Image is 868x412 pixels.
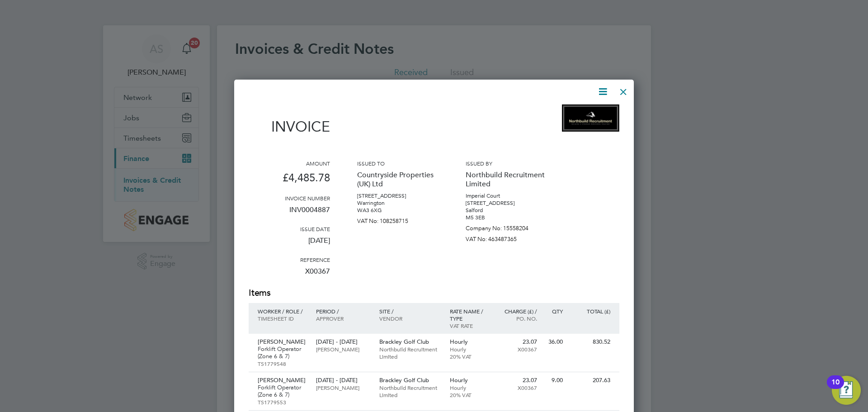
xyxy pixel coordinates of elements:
[450,377,489,384] p: Hourly
[258,338,307,346] p: [PERSON_NAME]
[498,315,537,322] p: Po. No.
[316,346,370,353] p: [PERSON_NAME]
[450,384,489,391] p: Hourly
[316,315,370,322] p: Approver
[258,308,307,315] p: Worker / Role /
[258,360,307,367] p: TS1779548
[249,263,330,287] p: X00367
[258,346,307,360] p: Forklift Operator (Zone 6 & 7)
[357,199,439,207] p: Warrington
[249,225,330,232] h3: Issue date
[379,308,441,315] p: Site /
[450,346,489,353] p: Hourly
[249,194,330,202] h3: Invoice number
[466,160,547,167] h3: Issued by
[357,207,439,214] p: WA3 6XG
[379,384,441,398] p: Northbuild Recruitment Limited
[498,377,537,384] p: 23.07
[379,338,441,346] p: Brackley Golf Club
[466,167,547,192] p: Northbuild Recruitment Limited
[466,214,547,221] p: M5 3EB
[258,315,307,322] p: Timesheet ID
[466,207,547,214] p: Salford
[379,346,441,360] p: Northbuild Recruitment Limited
[316,384,370,391] p: [PERSON_NAME]
[546,308,563,315] p: QTY
[831,382,840,394] div: 10
[498,338,537,346] p: 23.07
[249,160,330,167] h3: Amount
[316,308,370,315] p: Period /
[832,376,861,405] button: Open Resource Center, 10 new notifications
[249,167,330,194] p: £4,485.78
[466,232,547,243] p: VAT No: 463487365
[258,384,307,398] p: Forklift Operator (Zone 6 & 7)
[546,338,563,346] p: 36.00
[258,398,307,406] p: TS1779553
[498,346,537,353] p: X00367
[357,192,439,199] p: [STREET_ADDRESS]
[379,377,441,384] p: Brackley Golf Club
[498,308,537,315] p: Charge (£) /
[466,192,547,199] p: Imperial Court
[546,377,563,384] p: 9.00
[572,338,610,346] p: 830.52
[357,214,439,225] p: VAT No: 108258715
[379,315,441,322] p: Vendor
[249,202,330,225] p: INV0004887
[258,377,307,384] p: [PERSON_NAME]
[466,199,547,207] p: [STREET_ADDRESS]
[450,322,489,329] p: VAT rate
[249,118,330,135] h1: Invoice
[562,104,619,132] img: northbuildrecruit-logo-remittance.png
[572,377,610,384] p: 207.63
[450,338,489,346] p: Hourly
[450,308,489,322] p: Rate name / type
[357,160,439,167] h3: Issued to
[249,287,619,299] h2: Items
[466,221,547,232] p: Company No: 15558204
[249,232,330,256] p: [DATE]
[316,338,370,346] p: [DATE] - [DATE]
[572,308,610,315] p: Total (£)
[498,384,537,391] p: X00367
[450,353,489,360] p: 20% VAT
[450,391,489,398] p: 20% VAT
[316,377,370,384] p: [DATE] - [DATE]
[249,256,330,263] h3: Reference
[357,167,439,192] p: Countryside Properties (UK) Ltd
